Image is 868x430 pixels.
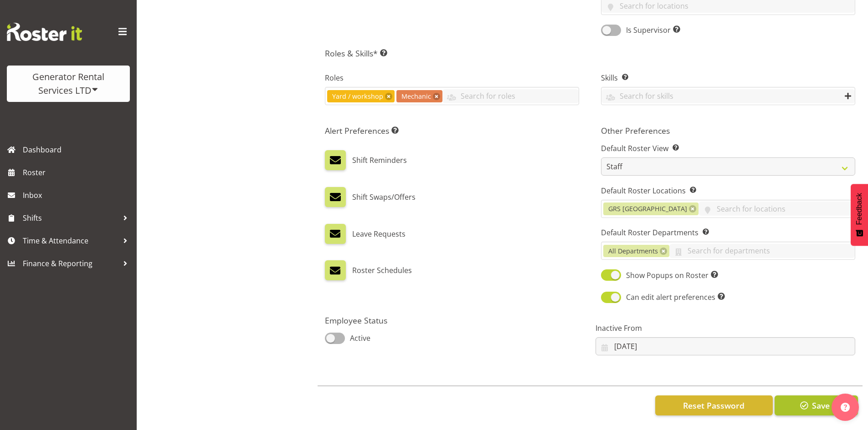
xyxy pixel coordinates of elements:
[332,91,383,101] span: Yard / workshop
[352,187,416,207] label: Shift Swaps/Offers
[841,403,850,412] img: help-xxl-2.png
[775,395,858,415] button: Save
[699,202,855,216] input: Search for locations
[345,333,370,344] span: Active
[669,244,855,258] input: Search for departments
[442,89,579,103] input: Search for roles
[601,89,855,103] input: Search for skills
[601,72,855,83] label: Skills
[601,126,855,136] h5: Other Preferences
[23,166,132,179] span: Roster
[851,184,868,246] button: Feedback - Show survey
[23,143,132,157] span: Dashboard
[683,400,745,411] span: Reset Password
[855,193,863,225] span: Feedback
[621,270,718,281] span: Show Popups on Roster
[352,150,407,170] label: Shift Reminders
[655,395,773,415] button: Reset Password
[325,48,855,58] h5: Roles & Skills*
[7,23,82,41] img: Rosterit website logo
[596,323,855,334] label: Inactive From
[601,227,855,238] label: Default Roster Departments
[16,70,121,97] div: Generator Rental Services LTD
[608,204,687,214] span: GRS [GEOGRAPHIC_DATA]
[325,72,579,83] label: Roles
[401,91,431,101] span: Mechanic
[23,188,132,202] span: Inbox
[621,25,680,35] span: Is Supervisor
[325,315,585,325] h5: Employee Status
[23,257,118,270] span: Finance & Reporting
[352,224,406,244] label: Leave Requests
[601,185,855,196] label: Default Roster Locations
[596,337,855,355] input: Click to select...
[601,143,855,154] label: Default Roster View
[812,400,830,411] span: Save
[621,292,725,303] span: Can edit alert preferences
[352,260,412,280] label: Roster Schedules
[325,126,579,136] h5: Alert Preferences
[23,211,118,225] span: Shifts
[608,246,658,256] span: All Departments
[23,234,118,248] span: Time & Attendance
